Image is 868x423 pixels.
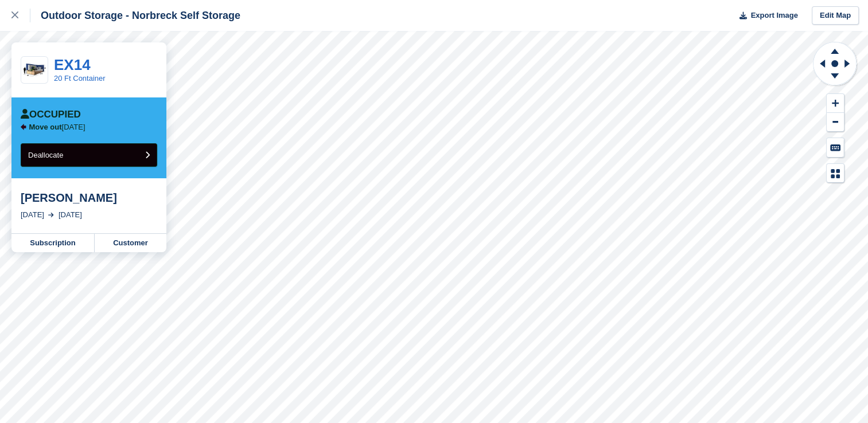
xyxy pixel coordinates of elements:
[733,6,798,25] button: Export Image
[29,123,62,131] span: Move out
[95,234,166,252] a: Customer
[59,209,82,221] div: [DATE]
[21,60,48,80] img: 20-ft-container%20(13).jpg
[827,138,844,157] button: Keyboard Shortcuts
[28,151,63,159] span: Deallocate
[827,94,844,113] button: Zoom In
[21,109,81,120] div: Occupied
[750,10,797,21] span: Export Image
[21,124,26,130] img: arrow-left-icn-90495f2de72eb5bd0bd1c3c35deca35cc13f817d75bef06ecd7c0b315636ce7e.svg
[827,113,844,132] button: Zoom Out
[54,74,106,83] a: 20 Ft Container
[812,6,859,25] a: Edit Map
[29,123,85,132] p: [DATE]
[21,191,157,205] div: [PERSON_NAME]
[54,56,91,73] a: EX14
[21,143,157,167] button: Deallocate
[827,164,844,183] button: Map Legend
[21,209,44,221] div: [DATE]
[48,213,54,217] img: arrow-right-light-icn-cde0832a797a2874e46488d9cf13f60e5c3a73dbe684e267c42b8395dfbc2abf.svg
[11,234,95,252] a: Subscription
[30,9,240,22] div: Outdoor Storage - Norbreck Self Storage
